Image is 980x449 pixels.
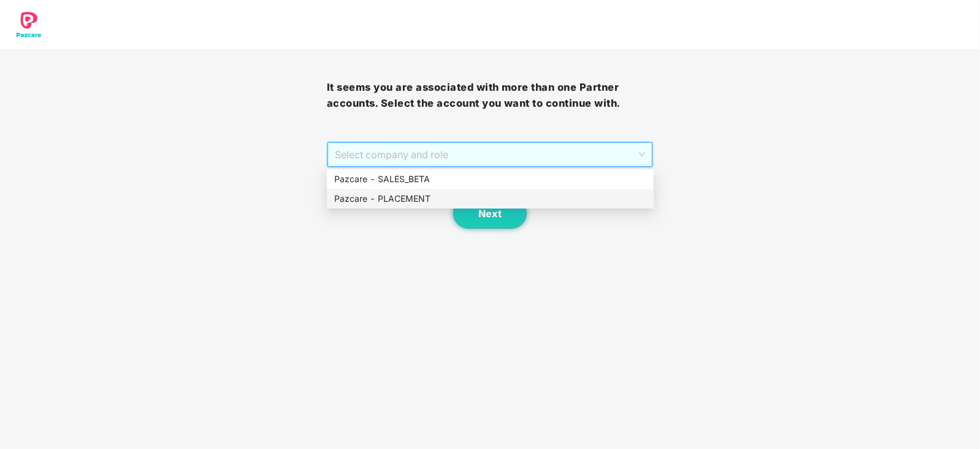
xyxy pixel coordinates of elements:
div: Pazcare - PLACEMENT [334,192,646,205]
div: Pazcare - SALES_BETA [334,172,646,186]
div: Pazcare - PLACEMENT [327,189,654,209]
div: Pazcare - SALES_BETA [327,169,654,189]
span: Next [478,208,502,220]
button: Next [453,198,527,229]
h3: It seems you are associated with more than one Partner accounts. Select the account you want to c... [327,80,654,111]
span: Select company and role [335,143,646,166]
